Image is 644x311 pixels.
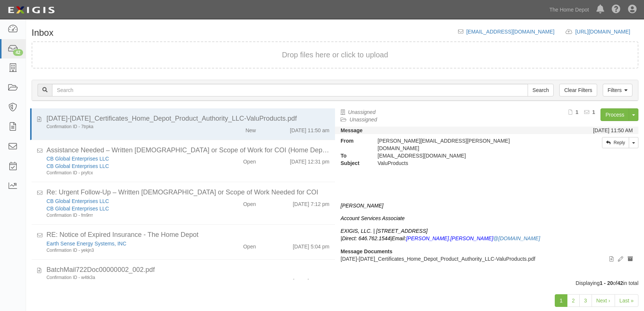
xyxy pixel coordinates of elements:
a: Unassigned [350,117,377,123]
div: Confirmation ID - yekjn3 [46,247,207,254]
a: Last » [615,294,638,307]
a: Clear Filters [559,84,597,96]
div: 2025-2026_Certificates_Home_Depot_Product_Authority_LLC-ValuProducts.pdf [46,114,329,124]
a: CB Global Enterprises LLC [46,198,109,204]
div: BatchMail722Doc00000002_002.pdf [46,265,329,275]
a: 1 [555,294,567,307]
i: Account Services Associate [341,215,405,221]
button: Drop files here or click to upload [282,50,388,60]
div: [DATE] 7:12 pm [293,197,329,208]
strong: Message [341,127,363,133]
div: Confirmation ID - 7trpka [46,124,207,130]
div: [DATE] 5:04 pm [293,240,329,250]
div: Displaying of in total [26,279,644,287]
a: CB Global Enterprises LLC [46,156,109,162]
div: Confirmation ID - pryfcx [46,170,207,176]
div: [DATE] 12:31 pm [290,155,329,165]
a: Earth Sense Energy Systems, INC [46,241,126,247]
i: EXIGIS, LLC. | [STREET_ADDRESS] |Direct: 646.762.1544|Email: [341,228,428,241]
div: New [245,124,256,134]
div: inbox@thdmerchandising.complianz.com [372,152,557,159]
input: Search [52,84,528,96]
a: 3 [579,294,592,307]
strong: Message Documents [341,248,392,254]
i: [PERSON_NAME] [341,203,383,209]
h1: Inbox [32,28,54,38]
strong: From [335,137,372,145]
a: Next › [592,294,615,307]
b: 1 [576,109,579,115]
input: Search [528,84,554,96]
strong: Subject [335,159,372,167]
div: Confirmation ID - fm9rrr [46,212,207,219]
div: [DATE] 11:50 AM [593,127,633,134]
div: 42 [13,49,23,56]
p: [DATE]-[DATE]_Certificates_Home_Depot_Product_Authority_LLC-ValuProducts.pdf [341,255,633,263]
b: 42 [617,280,623,286]
b: 1 - 20 [600,280,613,286]
div: [DATE] 7:08 pm [293,274,329,285]
a: @[DOMAIN_NAME] [493,235,540,241]
div: [PERSON_NAME][EMAIL_ADDRESS][PERSON_NAME][DOMAIN_NAME] [372,137,557,152]
a: The Home Depot [545,2,593,17]
div: Open [243,155,256,165]
div: New [245,274,256,285]
div: RE: Notice of Expired Insurance - The Home Depot [46,230,329,240]
img: logo-5460c22ac91f19d4615b14bd174203de0afe785f0fc80cf4dbbc73dc1793850b.png [6,3,57,17]
div: ValuProducts [372,159,557,167]
a: [URL][DOMAIN_NAME] [575,29,638,35]
div: Re: Urgent Follow-Up – Written Contract or Scope of Work Needed for COI [46,188,329,197]
div: Open [243,197,256,208]
i: Archive document [628,257,633,262]
div: Confirmation ID - w4tk3a [46,274,207,281]
i: [PERSON_NAME].[PERSON_NAME] [406,235,540,241]
a: Reply [602,137,629,148]
a: Unassigned [348,109,376,115]
div: Assistance Needed – Written Contract or Scope of Work for COI (Home Depot Onboarding) [46,146,329,155]
strong: To [335,152,372,159]
a: Filters [603,84,632,96]
a: 2 [567,294,580,307]
a: CB Global Enterprises LLC [46,206,109,212]
div: Open [243,240,256,250]
a: CB Global Enterprises LLC [46,163,109,169]
b: 1 [592,109,595,115]
a: [EMAIL_ADDRESS][DOMAIN_NAME] [466,29,554,35]
i: Help Center - Complianz [612,5,621,14]
i: View [609,257,614,262]
a: Process [600,108,629,121]
div: [DATE] 11:50 am [290,124,329,134]
i: Edit document [618,257,623,262]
